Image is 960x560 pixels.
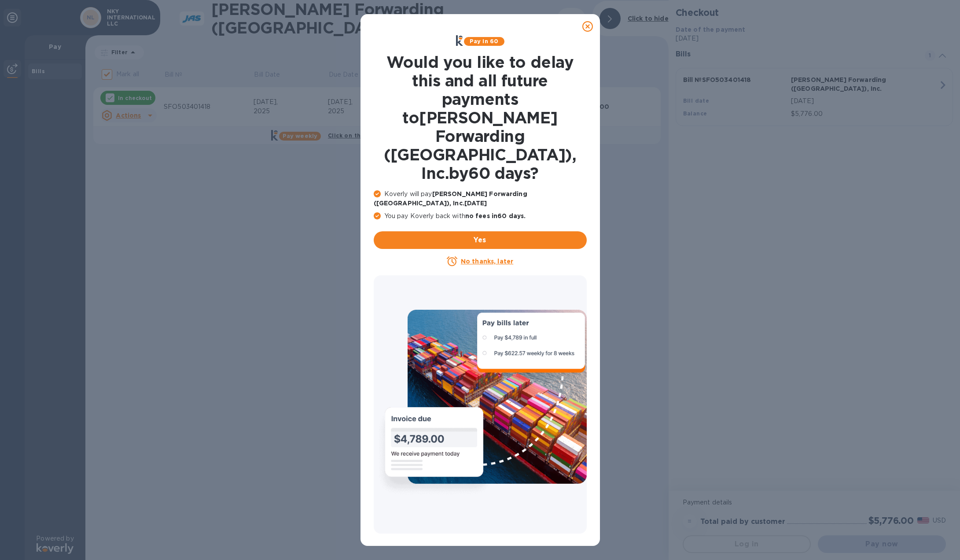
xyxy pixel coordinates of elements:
[374,231,587,249] button: Yes
[374,211,587,221] p: You pay Koverly back with
[470,38,498,45] b: Pay in 60
[465,212,526,219] b: no fees in 60 days .
[374,190,527,207] b: [PERSON_NAME] Forwarding ([GEOGRAPHIC_DATA]), Inc. [DATE]
[381,235,580,245] span: Yes
[374,53,587,182] h1: Would you like to delay this and all future payments to [PERSON_NAME] Forwarding ([GEOGRAPHIC_DAT...
[374,189,587,208] p: Koverly will pay
[461,258,513,265] u: No thanks, later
